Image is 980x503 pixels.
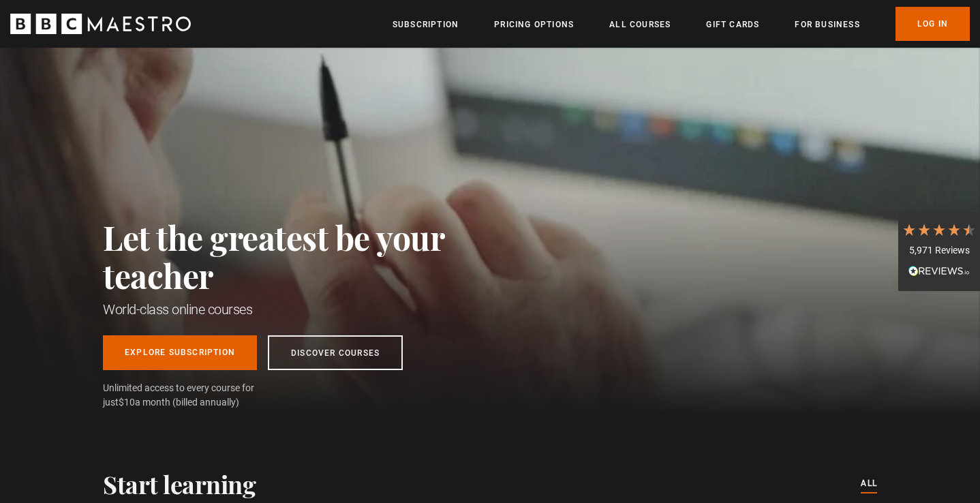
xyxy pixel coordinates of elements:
a: Discover Courses [268,335,403,370]
a: Gift Cards [706,18,759,31]
div: Read All Reviews [902,264,977,281]
a: Pricing Options [494,18,574,31]
a: Log In [895,7,970,41]
nav: Primary [393,7,970,41]
div: 5,971 ReviewsRead All Reviews [898,212,980,291]
div: 5,971 Reviews [902,244,977,258]
h1: World-class online courses [103,300,505,319]
svg: BBC Maestro [10,14,191,34]
h2: Let the greatest be your teacher [103,218,505,294]
a: For business [795,18,859,31]
a: Subscription [393,18,459,31]
span: $10 [119,397,135,408]
span: Unlimited access to every course for just a month (billed annually) [103,381,287,410]
a: All Courses [609,18,671,31]
a: Explore Subscription [103,335,257,370]
div: 4.7 Stars [902,222,977,237]
img: REVIEWS.io [908,266,970,275]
